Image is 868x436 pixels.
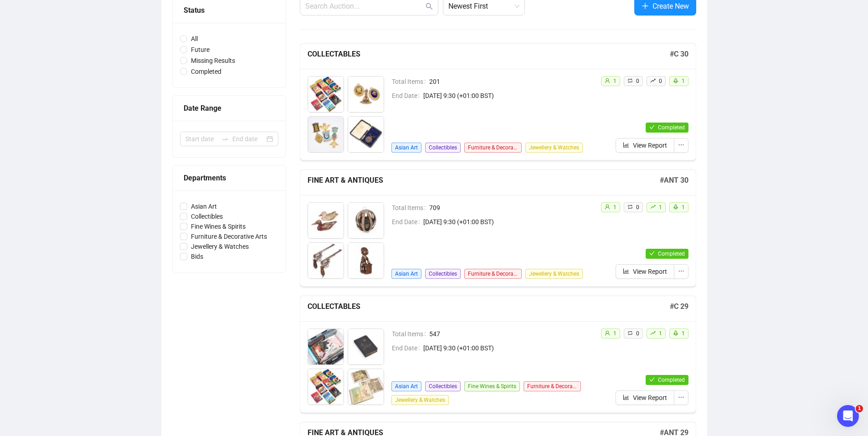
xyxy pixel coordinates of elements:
div: Please note there are two separate auction on the [DATE]. [33,36,175,64]
span: 1 [682,330,685,337]
span: search [426,3,433,10]
img: Profile image for Artbrain [26,5,41,20]
div: Please note there are two separate auction on the [DATE]. [40,41,168,59]
span: Furniture & Decorative Arts [464,143,522,153]
span: 1 [856,405,863,412]
img: 1_1.jpg [308,203,344,238]
button: Start recording [58,291,65,298]
span: 0 [636,204,639,210]
div: Date Range [184,103,275,114]
span: Total Items [392,329,429,339]
div: Departments [184,172,275,184]
button: View Report [616,264,674,279]
span: user [605,204,610,210]
h5: COLLECTABLES [308,49,670,60]
h5: COLLECTABLES [308,301,670,312]
textarea: Message… [8,272,175,287]
span: 1 [659,204,662,210]
span: plus [642,2,649,10]
h5: # C 30 [670,49,688,60]
button: Gif picker [29,291,36,298]
span: Furniture & Decorative Arts [464,269,522,279]
button: View Report [616,138,674,153]
span: rocket [673,78,678,83]
span: ellipsis [678,394,684,400]
div: Artbrain says… [7,231,175,362]
button: Send a message… [156,287,171,302]
a: FINE ART & ANTIQUES#ANT 30Total Items709End Date[DATE] 9:30 (+01:00 BST)Asian ArtCollectiblesFurn... [300,169,696,287]
div: There should be one further down the list. [40,149,168,166]
span: End Date [392,217,423,227]
span: 0 [636,330,639,337]
span: 1 [682,78,685,84]
h5: FINE ART & ANTIQUES [308,175,660,186]
span: 1 [613,330,616,337]
span: 0 [659,78,662,84]
span: 0 [636,78,639,84]
span: Collectibles [187,211,226,221]
div: Sent from [40,171,168,180]
div: Artbrain says… [7,193,175,231]
span: 709 [429,203,593,213]
span: 547 [429,329,593,339]
input: Search Auction... [305,1,424,12]
span: rocket [673,204,678,210]
span: Collectibles [425,143,461,153]
span: All [187,34,201,44]
button: Upload attachment [43,291,51,298]
img: 2_1.jpg [348,77,384,112]
div: user says… [7,143,175,193]
div: user says… [7,36,175,72]
span: user [605,78,610,83]
span: swap-right [221,135,229,143]
span: to [221,135,229,143]
span: bar-chart [623,268,629,274]
span: bar-chart [623,394,629,400]
span: ellipsis [678,142,684,148]
span: Asian Art [187,201,221,211]
span: Asian Art [391,143,421,153]
div: There should be one further down the list.Sent fromOutlook for iOS [33,143,175,185]
span: Future [187,45,213,55]
img: 4_1.jpg [348,117,384,152]
span: retweet [627,330,633,336]
span: Jewellery & Watches [187,241,252,251]
div: Close [160,4,176,20]
span: Asian Art [391,381,421,391]
span: Furniture & Decorative Arts [524,381,581,391]
img: 1_1.jpg [308,77,344,112]
div: Status [184,5,275,16]
span: Collectibles [425,381,461,391]
span: rise [650,204,656,210]
span: Jewellery & Watches [391,395,449,405]
span: Jewellery & Watches [525,143,583,153]
span: 1 [613,204,616,210]
span: rise [650,330,656,336]
input: End date [232,134,265,144]
span: ellipsis [678,268,684,274]
div: I’ve uploaded the underbids for [DATE] and [DATE] (collectables) . I just wanted to check — is th... [7,72,149,136]
img: 3_1.jpg [308,117,344,152]
span: [DATE] 9:30 (+01:00 BST) [423,217,593,227]
img: 2_1.jpg [348,329,384,364]
div: user says… [7,14,175,36]
span: Asian Art [391,269,421,279]
span: Total Items [392,203,429,213]
a: COLLECTABLES#C 30Total Items201End Date[DATE] 9:30 (+01:00 BST)Asian ArtCollectiblesFurniture & D... [300,43,696,160]
img: 3_1.jpg [308,369,344,405]
span: retweet [627,78,633,83]
span: [DATE] 9:30 (+01:00 BST) [423,343,593,353]
span: Bids [187,251,207,262]
p: Active 30m ago [44,11,91,21]
div: Artbrain says… [7,72,175,144]
div: I’ve uploaded the underbids for [DATE] and [DATE] (collectables) . I just wanted to check — is th... [15,77,142,131]
span: rise [650,78,656,83]
button: Emoji picker [14,291,21,298]
button: Home [143,4,160,21]
span: End Date [392,91,423,101]
span: Fine Wines & Spirits [464,381,520,391]
span: Completed [187,67,225,77]
span: Fine Wines & Spirits [187,221,249,231]
span: Furniture & Decorative Arts [187,231,271,241]
span: 1 [659,330,662,337]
